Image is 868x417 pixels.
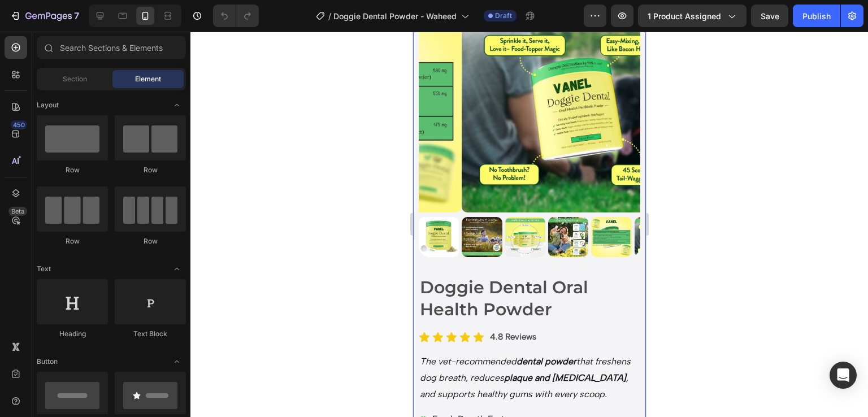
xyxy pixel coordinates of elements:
[213,5,259,27] div: Undo/Redo
[8,207,27,216] div: Beta
[37,264,51,274] span: Text
[751,5,788,27] button: Save
[115,236,186,246] div: Row
[761,11,779,21] span: Save
[115,329,186,339] div: Text Block
[11,120,27,129] div: 450
[63,74,87,84] span: Section
[413,32,646,417] iframe: Design area
[495,11,512,21] span: Draft
[328,10,331,22] span: /
[168,260,186,278] span: Toggle open
[19,380,154,396] p: Fresh Breath Fast
[37,357,58,367] span: Button
[37,329,108,339] div: Heading
[638,5,747,27] button: 1 product assigned
[830,362,857,389] div: Open Intercom Messenger
[37,165,108,175] div: Row
[37,36,186,59] input: Search Sections & Elements
[115,165,186,175] div: Row
[74,9,79,23] p: 7
[793,5,840,27] button: Publish
[5,5,84,27] button: 7
[648,10,721,22] span: 1 product assigned
[168,96,186,114] span: Toggle open
[37,100,59,110] span: Layout
[37,236,108,246] div: Row
[802,10,831,22] div: Publish
[168,353,186,371] span: Toggle open
[333,10,457,22] span: Doggie Dental Powder - Waheed
[135,74,161,84] span: Element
